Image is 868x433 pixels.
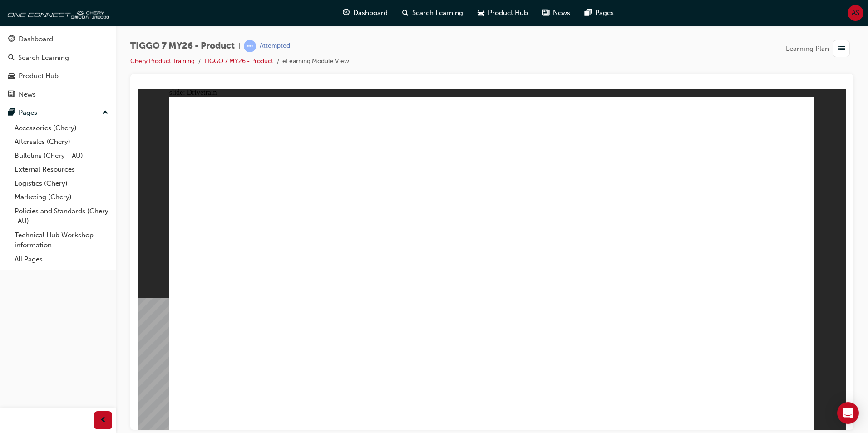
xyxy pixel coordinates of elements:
button: DashboardSearch LearningProduct HubNews [4,29,112,104]
a: Marketing (Chery) [11,190,112,204]
span: Search Learning [412,8,463,18]
a: Aftersales (Chery) [11,135,112,149]
span: AS [852,8,859,18]
a: search-iconSearch Learning [395,4,470,22]
a: news-iconNews [535,4,577,22]
a: Chery Product Training [130,57,195,65]
a: Dashboard [4,31,112,48]
span: Product Hub [488,8,528,18]
a: TIGGO 7 MY26 - Product [204,57,273,65]
span: learningRecordVerb_ATTEMPT-icon [244,40,256,52]
div: Pages [19,108,37,118]
button: Learning Plan [786,40,853,57]
span: | [238,41,240,51]
span: Pages [595,8,614,18]
span: Dashboard [353,8,388,18]
span: car-icon [8,72,15,80]
button: AS [848,5,863,21]
span: search-icon [8,54,15,62]
a: Product Hub [4,68,112,84]
span: TIGGO 7 MY26 - Product [130,41,235,51]
span: search-icon [402,7,409,19]
a: guage-iconDashboard [335,4,395,22]
a: Technical Hub Workshop information [11,228,112,252]
a: Bulletins (Chery - AU) [11,149,112,163]
span: car-icon [478,7,484,19]
span: guage-icon [343,7,350,19]
a: car-iconProduct Hub [470,4,535,22]
button: Pages [4,104,112,121]
div: Open Intercom Messenger [837,402,859,424]
span: pages-icon [585,7,592,19]
a: Logistics (Chery) [11,177,112,191]
span: guage-icon [8,35,15,44]
span: News [553,8,570,18]
div: Search Learning [18,53,69,63]
a: Policies and Standards (Chery -AU) [11,204,112,228]
div: Attempted [260,42,290,50]
li: eLearning Module View [282,56,349,67]
span: pages-icon [8,109,15,117]
a: Accessories (Chery) [11,121,112,135]
a: Search Learning [4,49,112,66]
span: Learning Plan [786,44,829,54]
a: pages-iconPages [577,4,621,22]
a: News [4,86,112,103]
a: All Pages [11,252,112,266]
span: prev-icon [100,415,107,426]
span: news-icon [542,7,549,19]
span: list-icon [838,43,845,54]
img: oneconnect [5,4,109,22]
span: news-icon [8,91,15,99]
div: Dashboard [19,34,53,44]
span: up-icon [102,107,108,119]
a: External Resources [11,162,112,177]
div: News [19,89,36,100]
div: Product Hub [19,71,59,81]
